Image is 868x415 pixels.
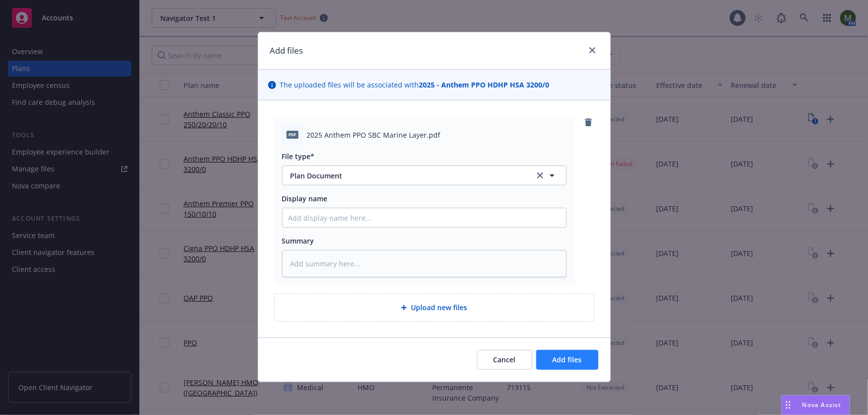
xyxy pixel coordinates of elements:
[553,355,582,364] span: Add files
[282,152,315,161] span: File type*
[781,395,850,415] button: Nova Assist
[282,236,314,246] span: Summary
[419,80,550,89] strong: 2025 - Anthem PPO HDHP HSA 3200/0
[307,130,441,140] span: 2025 Anthem PPO SBC Marine Layer.pdf
[287,131,298,138] span: pdf
[282,194,328,203] span: Display name
[802,401,842,409] span: Nova Assist
[283,208,566,227] input: Add display name here...
[534,169,546,181] a: clear selection
[274,293,594,322] div: Upload new files
[280,80,550,90] span: The uploaded files will be associated with
[270,44,303,57] h1: Add files
[582,116,594,128] a: remove
[782,396,794,415] div: Drag to move
[411,302,467,313] span: Upload new files
[282,166,567,185] button: Plan Documentclear selection
[493,355,516,364] span: Cancel
[536,350,598,370] button: Add files
[586,44,598,56] a: close
[477,350,532,370] button: Cancel
[290,170,521,181] span: Plan Document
